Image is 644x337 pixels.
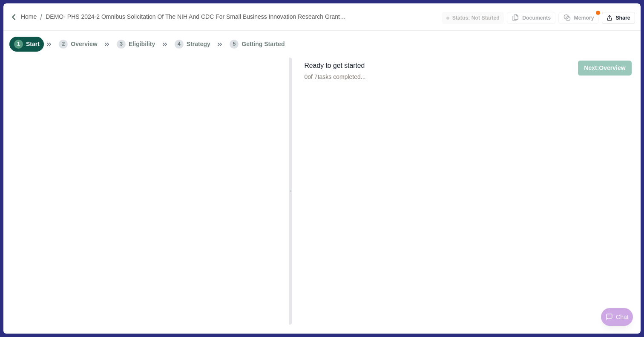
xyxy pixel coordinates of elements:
span: 5 [230,40,239,49]
p: 0 of 7 tasks completed... [304,73,365,81]
span: 1 [14,40,23,49]
a: Home [21,12,37,21]
span: Start [26,40,40,49]
span: 3 [117,40,126,49]
span: 4 [175,40,184,49]
button: Next:Overview [578,61,631,76]
span: Eligibility [129,40,155,49]
span: Overview [71,40,97,49]
span: Strategy [187,40,210,49]
a: DEMO- PHS 2024-2 Omnibus Solicitation of the NIH and CDC for Small Business Innovation Research G... [46,12,368,21]
span: 2 [59,40,68,49]
span: Chat [616,313,629,322]
span: Getting Started [241,40,285,49]
img: Forward slash icon [10,13,18,21]
button: Chat [601,308,633,326]
div: Ready to get started [304,61,365,71]
img: Forward slash icon [37,13,46,21]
